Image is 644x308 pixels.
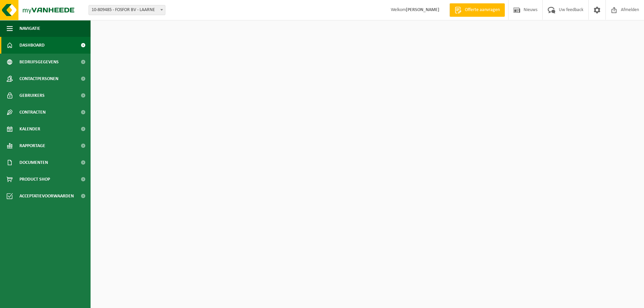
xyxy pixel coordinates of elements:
span: Navigatie [19,20,40,37]
span: 10-809485 - FOSFOR BV - LAARNE [89,5,165,15]
span: Dashboard [19,37,45,54]
span: Gebruikers [19,87,45,104]
span: Documenten [19,154,48,171]
span: Offerte aanvragen [463,7,501,13]
a: Offerte aanvragen [449,3,505,17]
span: Rapportage [19,137,45,154]
span: Bedrijfsgegevens [19,54,59,70]
span: Contracten [19,104,46,121]
span: 10-809485 - FOSFOR BV - LAARNE [89,5,165,15]
span: Acceptatievoorwaarden [19,188,74,204]
span: Kalender [19,121,40,137]
strong: [PERSON_NAME] [406,7,439,12]
span: Product Shop [19,171,50,188]
span: Contactpersonen [19,70,58,87]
